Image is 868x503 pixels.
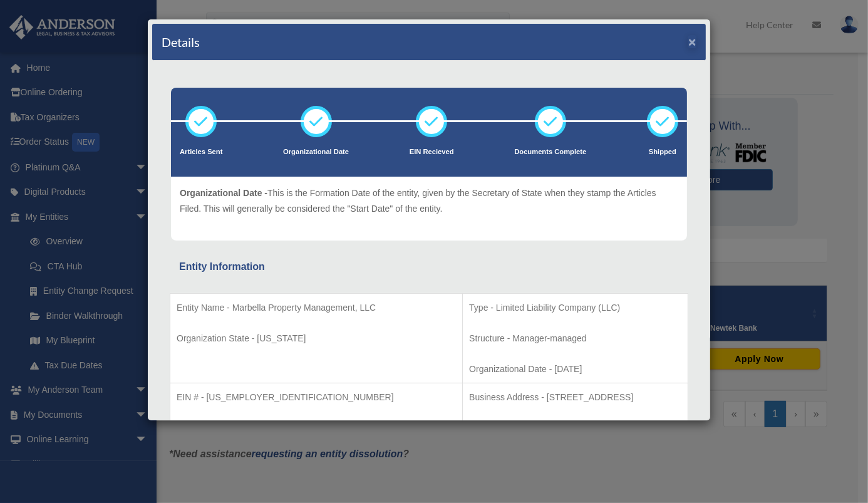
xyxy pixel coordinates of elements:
span: Organizational Date - [180,188,267,198]
p: Organizational Date - [DATE] [469,361,681,377]
p: Type - Limited Liability Company (LLC) [469,300,681,316]
p: Organization State - [US_STATE] [177,331,456,346]
h4: Details [162,33,200,51]
p: Business Address - [STREET_ADDRESS] [469,390,681,405]
p: Entity Name - Marbella Property Management, LLC [177,300,456,316]
p: This is the Formation Date of the entity, given by the Secretary of State when they stamp the Art... [180,185,678,216]
p: EIN Recieved [410,146,454,158]
p: SOS number - 604 796 997 [177,420,456,436]
div: Entity Information [179,258,679,276]
p: Structure - Manager-managed [469,331,681,346]
p: Documents Complete [514,146,586,158]
p: Articles Sent [180,146,222,158]
p: Shipped [647,146,678,158]
p: EIN # - [US_EMPLOYER_IDENTIFICATION_NUMBER] [177,390,456,405]
button: × [688,35,696,48]
p: Organizational Date [283,146,349,158]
